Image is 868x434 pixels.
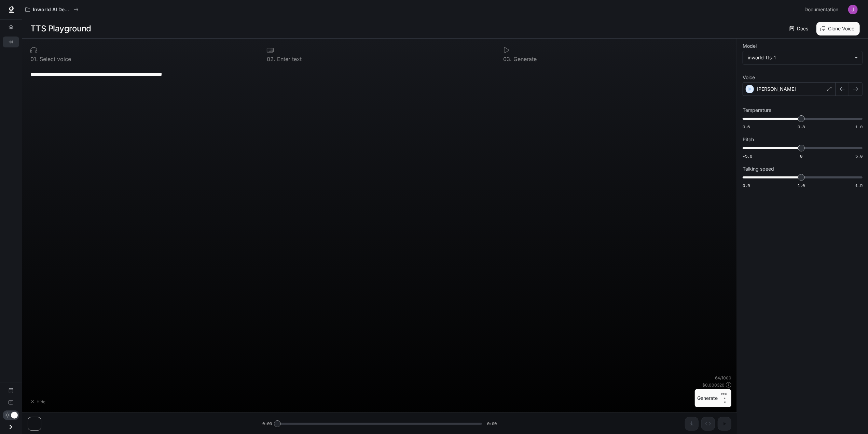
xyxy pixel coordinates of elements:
button: Open drawer [3,420,18,434]
a: Feedback [3,397,19,408]
p: 64 / 1000 [715,375,731,381]
span: Dark mode toggle [11,411,18,419]
p: ⏎ [721,392,729,404]
p: CTRL + [721,392,729,400]
span: Documentation [804,5,838,14]
button: Hide [28,396,50,407]
span: -5.0 [743,153,752,159]
p: 0 1 . [30,56,38,62]
p: Generate [512,56,537,62]
button: GenerateCTRL +⏎ [695,389,732,407]
div: inworld-tts-1 [748,54,851,61]
p: $ 0.000320 [702,382,725,388]
p: Enter text [275,56,302,62]
p: Talking speed [743,167,774,171]
button: Clone Voice [816,22,860,35]
p: [PERSON_NAME] [757,86,796,92]
p: Model [743,44,757,48]
p: 0 2 . [267,56,275,62]
span: 1.0 [798,183,805,188]
a: TTS Playground [3,37,19,47]
a: Overview [3,21,19,32]
div: inworld-tts-1 [743,51,862,64]
p: Temperature [743,108,771,113]
span: 1.5 [855,183,863,188]
span: 0.6 [743,124,750,130]
p: Voice [743,75,755,80]
p: Select voice [38,56,71,62]
img: User avatar [848,5,858,14]
h1: TTS Playground [30,22,91,35]
a: Docs [788,22,811,35]
a: Documentation [3,385,19,396]
span: 0.8 [798,124,805,130]
p: Inworld AI Demos [33,7,71,13]
p: 0 3 . [503,56,512,62]
button: User avatar [846,3,860,16]
span: 5.0 [855,153,863,159]
span: 0.5 [743,183,750,188]
a: Documentation [802,3,843,16]
p: Pitch [743,137,754,142]
button: All workspaces [22,3,82,16]
span: 1.0 [855,124,863,130]
span: 0 [800,153,802,159]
